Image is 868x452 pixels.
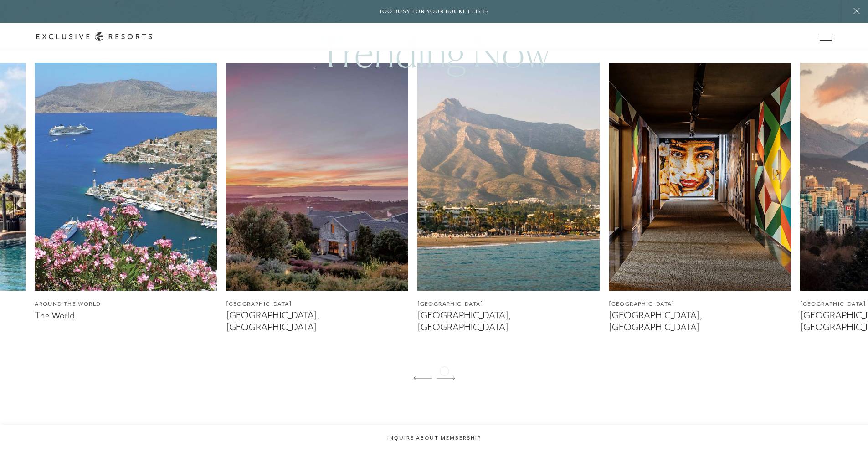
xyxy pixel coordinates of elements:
[609,310,791,333] figcaption: [GEOGRAPHIC_DATA], [GEOGRAPHIC_DATA]
[820,34,832,40] button: Open navigation
[417,310,600,333] figcaption: [GEOGRAPHIC_DATA], [GEOGRAPHIC_DATA]
[379,7,489,16] h6: Too busy for your bucket list?
[35,310,217,321] figcaption: The World
[609,300,791,308] figcaption: [GEOGRAPHIC_DATA]
[35,63,217,322] a: Around the WorldThe World
[226,300,408,308] figcaption: [GEOGRAPHIC_DATA]
[417,63,600,333] a: [GEOGRAPHIC_DATA][GEOGRAPHIC_DATA], [GEOGRAPHIC_DATA]
[859,443,868,452] iframe: Qualified Messenger
[417,300,600,308] figcaption: [GEOGRAPHIC_DATA]
[609,63,791,333] a: [GEOGRAPHIC_DATA][GEOGRAPHIC_DATA], [GEOGRAPHIC_DATA]
[226,310,408,333] figcaption: [GEOGRAPHIC_DATA], [GEOGRAPHIC_DATA]
[226,63,408,333] a: [GEOGRAPHIC_DATA][GEOGRAPHIC_DATA], [GEOGRAPHIC_DATA]
[35,300,217,308] figcaption: Around the World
